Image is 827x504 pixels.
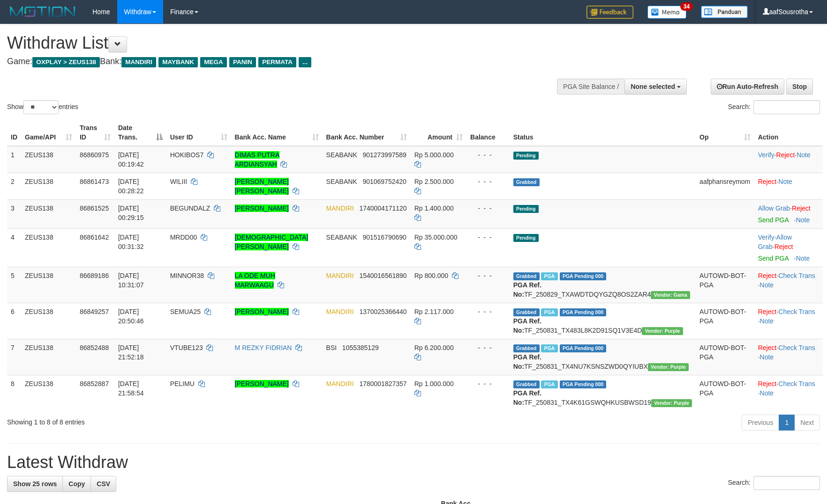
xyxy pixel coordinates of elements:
td: · · [754,375,823,411]
span: OXPLAY > ZEUS138 [32,57,100,67]
span: BSI [326,344,337,351]
span: Grabbed [513,344,540,352]
span: Copy 901516790690 to clipboard [362,234,406,241]
a: Reject [758,178,777,185]
th: Status [510,119,696,146]
input: Search: [753,476,820,490]
span: PELIMU [170,380,195,387]
th: Bank Acc. Name: activate to sort column ascending [231,119,323,146]
th: Amount: activate to sort column ascending [411,119,466,146]
td: 4 [7,228,21,267]
td: 7 [7,339,21,375]
span: 86861473 [80,178,109,185]
span: MRDD00 [170,234,197,241]
span: Rp 2.117.000 [414,308,454,315]
select: Showentries [23,100,59,114]
a: [DEMOGRAPHIC_DATA][PERSON_NAME] [235,234,308,250]
b: PGA Ref. No: [513,389,541,406]
span: Pending [513,234,539,242]
span: · [758,234,792,250]
a: Note [760,389,774,397]
td: · [754,199,823,228]
div: - - - [470,233,506,242]
span: Vendor URL: https://trx4.1velocity.biz [642,327,683,335]
a: Reject [774,243,793,250]
img: MOTION_logo.png [7,5,78,19]
td: ZEUS138 [21,303,76,339]
h4: Game: Bank: [7,57,542,66]
span: Rp 2.500.000 [414,178,454,185]
label: Show entries [7,100,78,114]
a: Note [760,281,774,289]
span: SEABANK [326,234,357,241]
span: MANDIRI [326,272,354,279]
span: Rp 1.000.000 [414,380,454,387]
a: Stop [786,79,813,95]
span: SEMUA25 [170,308,201,315]
span: [DATE] 00:31:32 [118,234,144,250]
span: Vendor URL: https://trx4.1velocity.biz [651,399,692,407]
span: Rp 1.400.000 [414,205,454,212]
td: 2 [7,173,21,199]
span: PANIN [229,57,256,67]
span: VTUBE123 [170,344,203,351]
span: Show 25 rows [13,480,57,488]
span: 86861642 [80,234,109,241]
a: CSV [90,476,116,492]
td: · · [754,267,823,303]
span: Vendor URL: https://trx31.1velocity.biz [651,291,690,299]
span: MANDIRI [326,380,354,387]
a: Send PGA [758,216,789,224]
span: MAYBANK [158,57,198,67]
div: - - - [470,271,506,280]
a: DIMAS PUTRA ARDIANSYAH [235,151,280,168]
label: Search: [728,476,820,490]
span: [DATE] 10:31:07 [118,272,144,289]
span: BEGUNDALZ [170,205,211,212]
div: Showing 1 to 8 of 8 entries [7,414,338,427]
td: 3 [7,199,21,228]
span: · [758,205,792,212]
td: ZEUS138 [21,173,76,199]
span: Copy 1055385129 to clipboard [342,344,379,351]
td: · · [754,303,823,339]
span: Rp 6.200.000 [414,344,454,351]
a: Allow Grab [758,205,790,212]
th: Trans ID: activate to sort column ascending [76,119,114,146]
span: [DATE] 00:29:15 [118,205,144,221]
a: Check Trans [778,380,815,387]
td: ZEUS138 [21,228,76,267]
a: LA ODE MUH MARWAAGU [235,272,275,289]
a: 1 [779,415,795,431]
span: PERMATA [258,57,296,67]
span: PGA Pending [560,344,607,352]
a: Copy [62,476,91,492]
a: Check Trans [778,308,815,315]
td: ZEUS138 [21,267,76,303]
span: Grabbed [513,272,540,280]
span: 86849257 [80,308,109,315]
span: None selected [631,83,675,90]
a: Note [760,353,774,361]
div: - - - [470,177,506,186]
span: Marked by aafkaynarin [541,272,557,280]
span: Grabbed [513,308,540,316]
span: [DATE] 00:28:22 [118,178,144,195]
span: Grabbed [513,380,540,388]
th: Game/API: activate to sort column ascending [21,119,76,146]
a: Allow Grab [758,234,792,250]
span: Copy 901069752420 to clipboard [362,178,406,185]
a: Reject [758,380,777,387]
a: Reject [792,205,811,212]
td: · · [754,339,823,375]
div: - - - [470,343,506,352]
span: Copy 1740004171120 to clipboard [359,205,406,212]
div: - - - [470,204,506,213]
a: Show 25 rows [7,476,63,492]
span: Copy 1780001827357 to clipboard [359,380,406,387]
a: Run Auto-Refresh [711,79,784,95]
td: · · [754,146,823,173]
span: Marked by aafsreyleap [541,308,557,316]
td: TF_250831_TX4NU7KSNSZWD0QYIUBX [510,339,696,375]
a: [PERSON_NAME] [235,205,289,212]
